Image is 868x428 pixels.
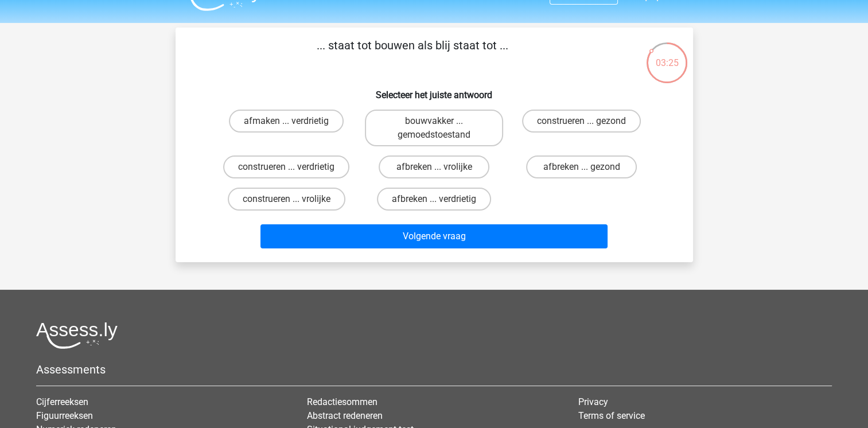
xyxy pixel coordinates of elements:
label: construeren ... gezond [522,110,641,133]
a: Redactiesommen [307,396,377,407]
div: 03:25 [645,41,688,70]
label: afbreken ... gezond [526,155,637,178]
a: Figuurreeksen [36,410,93,421]
label: bouwvakker ... gemoedstoestand [365,110,503,146]
a: Privacy [578,396,608,407]
label: construeren ... vrolijke [228,188,345,211]
img: Assessly logo [36,322,118,349]
h6: Selecteer het juiste antwoord [194,80,675,100]
a: Cijferreeksen [36,396,88,407]
label: construeren ... verdrietig [223,155,349,178]
button: Volgende vraag [260,224,608,248]
p: ... staat tot bouwen als blij staat tot ... [194,37,632,71]
a: Abstract redeneren [307,410,383,421]
label: afbreken ... verdrietig [377,188,491,211]
h5: Assessments [36,363,832,376]
label: afmaken ... verdrietig [229,110,344,133]
label: afbreken ... vrolijke [379,155,489,178]
a: Terms of service [578,410,645,421]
